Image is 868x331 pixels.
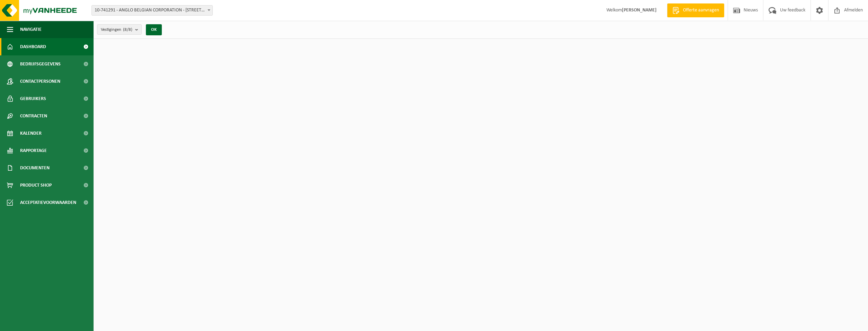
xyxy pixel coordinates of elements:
a: Offerte aanvragen [667,3,724,17]
span: 10-741291 - ANGLO BELGIAN CORPORATION - 9000 GENT, WIEDAUWKAAI 43 [92,6,212,15]
span: Bedrijfsgegevens [20,55,61,73]
button: OK [146,24,162,35]
span: Acceptatievoorwaarden [20,194,76,211]
span: Documenten [20,159,50,177]
span: Dashboard [20,38,46,55]
count: (8/8) [123,27,132,32]
span: Kalender [20,125,42,142]
span: Rapportage [20,142,47,159]
span: Navigatie [20,21,42,38]
span: 10-741291 - ANGLO BELGIAN CORPORATION - 9000 GENT, WIEDAUWKAAI 43 [91,5,213,16]
span: Contactpersonen [20,73,60,90]
span: Offerte aanvragen [681,7,721,14]
span: Contracten [20,107,47,125]
span: Vestigingen [101,25,132,35]
span: Product Shop [20,177,52,194]
strong: [PERSON_NAME] [622,8,657,13]
span: Gebruikers [20,90,46,107]
button: Vestigingen(8/8) [97,24,142,35]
